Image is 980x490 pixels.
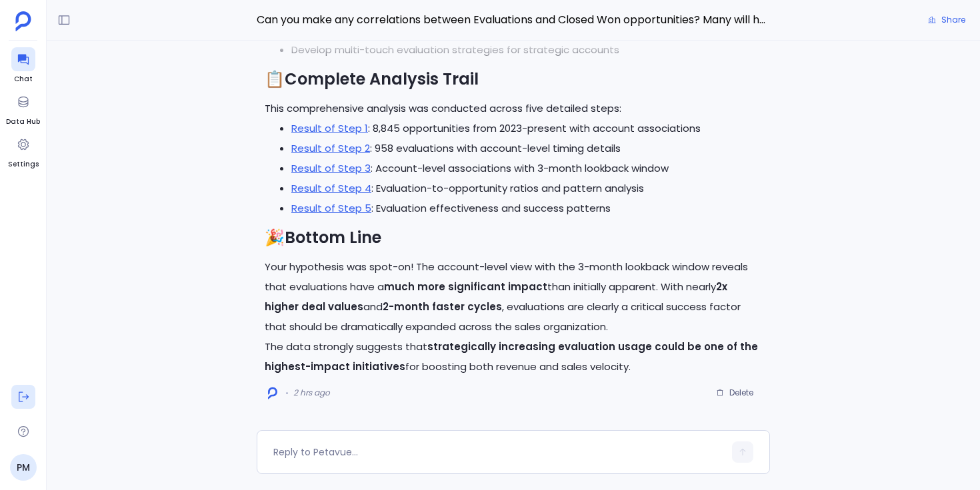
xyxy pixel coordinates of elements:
span: Chat [11,74,35,85]
a: Settings [8,132,39,170]
li: : Evaluation-to-opportunity ratios and pattern analysis [291,178,762,198]
strong: Complete Analysis Trail [285,68,479,90]
h2: 📋 [265,68,762,91]
a: Result of Step 3 [291,161,371,175]
span: 2 hrs ago [293,387,330,398]
span: Settings [8,159,39,170]
button: Share [920,11,973,29]
a: PM [10,454,37,481]
p: This comprehensive analysis was conducted across five detailed steps: [265,99,762,119]
h2: 🎉 [265,226,762,249]
strong: much more significant impact [384,280,547,294]
strong: 2-month faster cycles [383,300,502,314]
a: Chat [11,47,35,85]
li: : Evaluation effectiveness and success patterns [291,198,762,218]
p: Your hypothesis was spot-on! The account-level view with the 3-month lookback window reveals that... [265,257,762,337]
span: Delete [729,387,753,398]
li: : 958 evaluations with account-level timing details [291,138,762,158]
a: Result of Step 5 [291,201,371,215]
p: The data strongly suggests that for boosting both revenue and sales velocity. [265,337,762,377]
a: Result of Step 4 [291,181,371,195]
img: petavue logo [15,11,31,31]
img: logo [268,387,277,399]
strong: strategically increasing evaluation usage could be one of the highest-impact initiatives [265,340,758,373]
span: Can you make any correlations between Evaluations and Closed Won opportunities? Many will have an... [257,11,770,29]
strong: Bottom Line [285,226,381,248]
li: : Account-level associations with 3-month lookback window [291,158,762,178]
a: Result of Step 1 [291,121,368,135]
button: Delete [707,383,762,403]
a: Data Hub [6,90,40,127]
span: Share [941,15,965,25]
li: : 8,845 opportunities from 2023-present with account associations [291,119,762,138]
span: Data Hub [6,117,40,127]
a: Result of Step 2 [291,141,370,155]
